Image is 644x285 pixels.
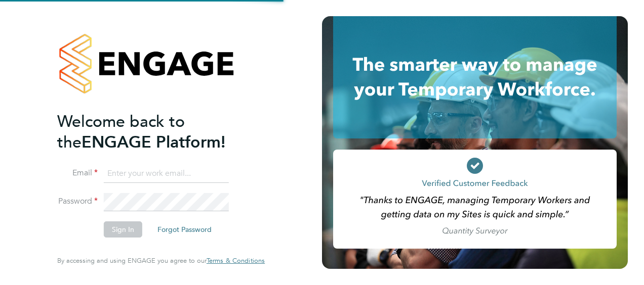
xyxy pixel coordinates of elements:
button: Sign In [104,221,142,238]
span: By accessing and using ENGAGE you agree to our [57,256,265,265]
span: Welcome back to the [57,112,185,152]
a: Terms & Conditions [207,257,265,265]
input: Enter your work email... [104,165,229,183]
span: Terms & Conditions [207,256,265,265]
label: Email [57,168,98,178]
button: Forgot Password [149,221,220,238]
h2: ENGAGE Platform! [57,111,255,153]
label: Password [57,196,98,207]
